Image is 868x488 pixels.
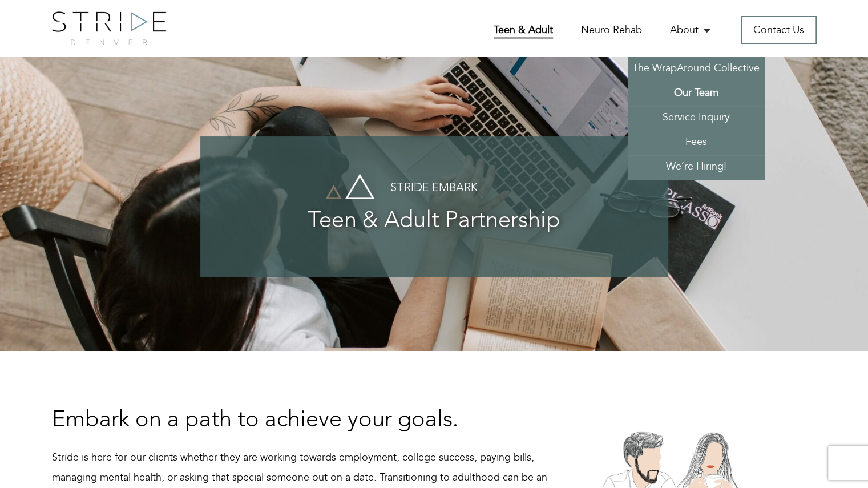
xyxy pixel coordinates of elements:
a: Contact Us [741,16,817,44]
a: Our Team [628,82,765,106]
h3: Embark on a path to achieve your goals. [52,408,556,433]
a: We’re Hiring! [628,155,765,180]
a: Service Inquiry [628,106,765,131]
h3: Teen & Adult Partnership [223,209,645,234]
a: Fees [628,131,765,155]
a: About [670,23,713,37]
a: The WrapAround Collective [628,57,765,82]
a: Teen & Adult [494,23,553,39]
h4: Stride Embark [223,182,645,195]
img: logo.png [52,11,166,45]
a: Neuro Rehab [581,23,642,37]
